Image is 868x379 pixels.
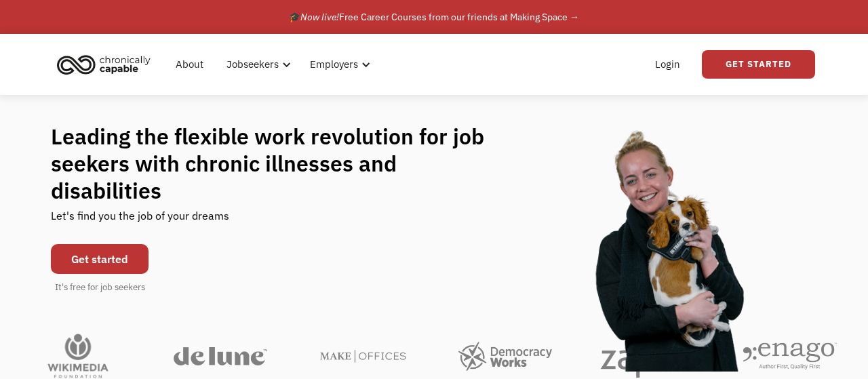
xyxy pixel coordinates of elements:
[51,123,511,204] h1: Leading the flexible work revolution for job seekers with chronic illnesses and disabilities
[647,43,688,86] a: Login
[51,244,149,274] a: Get started
[702,50,815,79] a: Get Started
[53,49,155,79] img: Chronically Capable logo
[289,9,579,25] div: 🎓 Free Career Courses from our friends at Making Space →
[55,281,145,294] div: It's free for job seekers
[226,56,279,73] div: Jobseekers
[53,49,161,79] a: home
[310,56,358,73] div: Employers
[218,43,295,86] div: Jobseekers
[300,11,339,23] em: Now live!
[51,204,229,237] div: Let's find you the job of your dreams
[167,43,212,86] a: About
[302,43,374,86] div: Employers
